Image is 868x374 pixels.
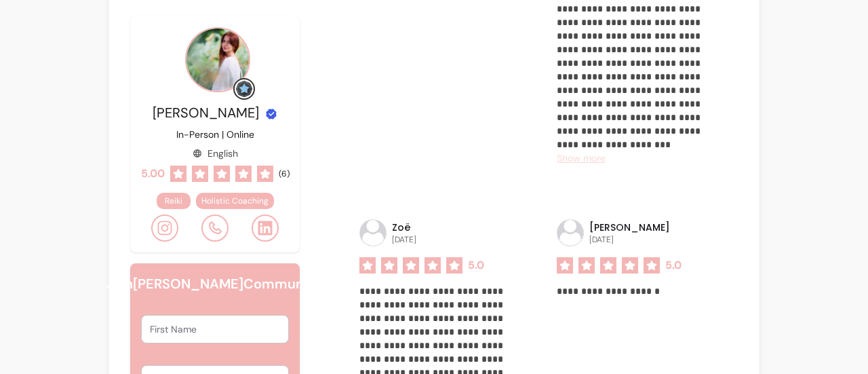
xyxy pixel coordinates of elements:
span: [PERSON_NAME] [153,104,259,121]
span: ( 6 ) [279,168,290,179]
span: 5.0 [665,257,682,274]
span: 5.0 [468,257,484,274]
p: Zoë [392,221,416,234]
h6: Join [PERSON_NAME] Community! [106,274,325,293]
img: avatar [360,220,386,246]
p: In-Person | Online [176,128,254,141]
span: Show more [557,152,606,164]
img: avatar [557,220,583,246]
p: [DATE] [392,234,416,245]
div: English [193,147,238,160]
p: [PERSON_NAME] [589,221,670,234]
span: Holistic Coaching [201,195,269,206]
span: Reiki [165,195,182,206]
span: 5.00 [141,166,165,182]
img: Provider image [185,27,250,92]
img: Grow [236,81,252,97]
p: [DATE] [589,234,670,245]
input: First Name [150,322,280,336]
